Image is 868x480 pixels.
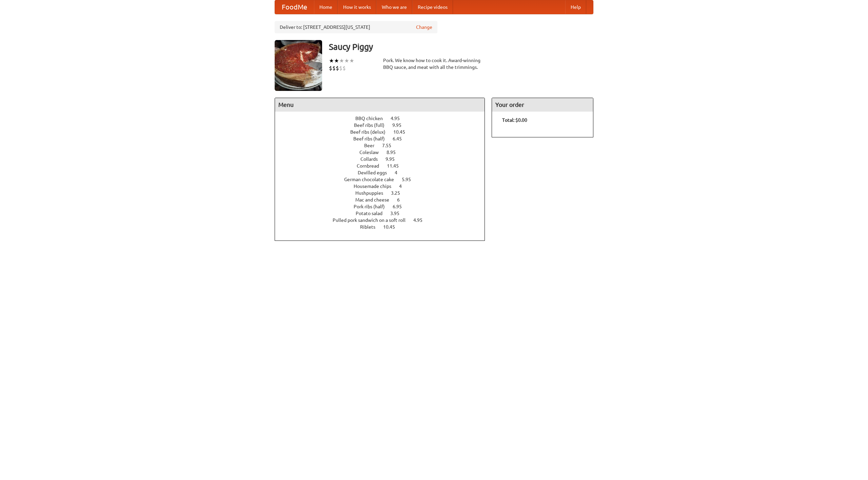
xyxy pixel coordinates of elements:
a: Beef ribs (half) 6.45 [353,136,414,141]
a: German chocolate cake 5.95 [344,177,423,182]
li: $ [332,64,336,72]
a: Help [565,0,586,14]
span: 10.45 [393,129,412,135]
span: 9.95 [392,122,408,128]
a: Change [416,24,432,31]
span: Beef ribs (full) [354,122,391,128]
h4: Menu [275,98,485,112]
a: Cornbread 11.45 [357,163,411,169]
li: ★ [349,57,354,64]
span: 6.95 [393,204,409,209]
span: 3.25 [391,190,407,196]
li: ★ [344,57,349,64]
span: 9.95 [386,156,401,162]
span: Cornbread [357,163,386,169]
a: Who we are [376,0,412,14]
b: Total: $0.00 [502,117,527,123]
span: 4 [395,170,404,175]
h3: Saucy Piggy [329,40,593,54]
span: Hushpuppies [355,190,390,196]
div: Pork. We know how to cook it. Award-winning BBQ sauce, and meat with all the trimmings. [383,57,485,71]
span: Pork ribs (half) [354,204,392,209]
span: 6.45 [393,136,409,141]
a: Beer 7.55 [364,143,404,148]
span: Collards [360,156,384,162]
li: ★ [334,57,339,64]
a: Coleslaw 8.95 [359,150,408,155]
span: 4.95 [413,217,429,223]
span: Mac and cheese [355,197,396,203]
span: Beef ribs (delux) [350,129,392,135]
span: BBQ chicken [355,116,390,121]
span: Beer [364,143,381,148]
a: Hushpuppies 3.25 [355,190,413,196]
h4: Your order [492,98,593,112]
li: $ [342,64,346,72]
span: Devilled eggs [358,170,394,175]
li: ★ [339,57,344,64]
span: Housemade chips [354,184,398,189]
span: Coleslaw [359,150,386,155]
span: 4.95 [391,116,407,121]
a: Pork ribs (half) 6.95 [354,204,414,209]
span: 11.45 [387,163,406,169]
a: Home [314,0,338,14]
a: FoodMe [275,0,314,14]
a: Beef ribs (full) 9.95 [354,122,414,128]
li: $ [329,64,332,72]
a: Beef ribs (delux) 10.45 [350,129,418,135]
a: Pulled pork sandwich on a soft roll 4.95 [333,217,435,223]
a: Devilled eggs 4 [358,170,410,175]
span: German chocolate cake [344,177,401,182]
li: $ [339,64,342,72]
span: 3.95 [390,211,406,216]
a: Collards 9.95 [360,156,407,162]
span: 6 [397,197,407,203]
span: Potato salad [356,211,389,216]
a: Recipe videos [412,0,453,14]
span: 5.95 [402,177,418,182]
a: Potato salad 3.95 [356,211,412,216]
a: Mac and cheese 6 [355,197,412,203]
li: $ [336,64,339,72]
a: BBQ chicken 4.95 [355,116,412,121]
img: angular.jpg [275,40,322,91]
span: Riblets [360,224,382,230]
div: Deliver to: [STREET_ADDRESS][US_STATE] [275,21,437,33]
li: ★ [329,57,334,64]
span: Beef ribs (half) [353,136,392,141]
span: 8.95 [387,150,402,155]
a: Housemade chips 4 [354,184,414,189]
span: 10.45 [383,224,402,230]
span: 7.55 [382,143,398,148]
span: 4 [399,184,409,189]
a: Riblets 10.45 [360,224,408,230]
a: How it works [338,0,376,14]
span: Pulled pork sandwich on a soft roll [333,217,412,223]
